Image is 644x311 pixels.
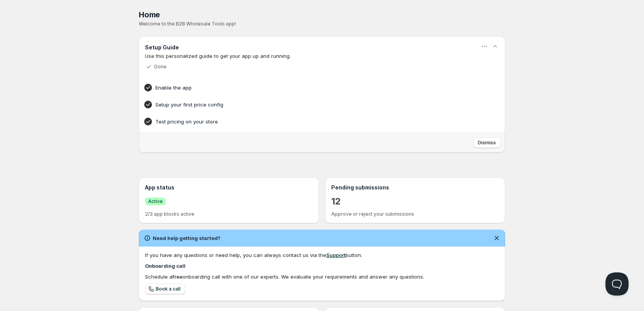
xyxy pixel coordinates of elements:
[145,251,499,259] div: If you have any questions or need help, you can always contact us via the button.
[331,184,499,191] h3: Pending submissions
[145,44,179,51] h3: Setup Guide
[331,195,341,208] a: 12
[145,184,313,191] h3: App status
[145,262,499,270] h4: Onboarding call
[139,10,160,19] span: Home
[155,118,465,125] h4: Test pricing on your store
[145,197,166,205] a: SuccessActive
[145,52,499,60] p: Use this personalized guide to get your app up and running.
[153,234,221,242] h2: Need help getting started?
[156,286,180,292] span: Book a call
[145,273,499,281] div: Schedule a onboarding call with one of our experts. We evaluate your requirements and answer any ...
[155,84,465,91] h4: Enable the app
[139,21,505,27] p: Welcome to the B2B Wholesale Tools app!
[331,211,499,217] p: Approve or reject your submissions
[154,64,167,70] p: Done
[473,137,501,148] button: Dismiss
[145,211,313,217] p: 2/3 app blocks active
[491,233,502,243] button: Dismiss notification
[478,140,496,146] span: Dismiss
[605,272,629,296] iframe: Help Scout Beacon - Open
[172,274,182,280] b: free
[155,101,465,108] h4: Setup your first price config
[148,198,163,205] span: Active
[145,284,185,294] a: Book a call
[326,252,346,258] a: Support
